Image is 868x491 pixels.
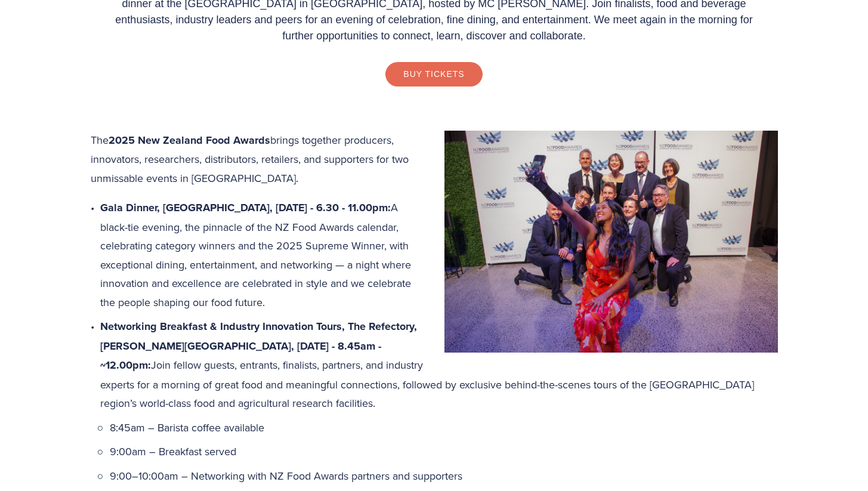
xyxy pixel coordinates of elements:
[100,198,778,311] p: A black-tie evening, the pinnacle of the NZ Food Awards calendar, celebrating category winners an...
[110,418,778,437] p: 8:45am – Barista coffee available
[100,200,391,215] strong: Gala Dinner, [GEOGRAPHIC_DATA], [DATE] - 6.30 - 11.00pm:
[100,319,420,373] strong: Networking Breakfast & Industry Innovation Tours, The Refectory, [PERSON_NAME][GEOGRAPHIC_DATA], ...
[110,467,778,486] p: 9:00–10:00am – Networking with NZ Food Awards partners and supporters
[110,442,778,461] p: 9:00am – Breakfast served
[109,132,270,148] strong: 2025 New Zealand Food Awards
[91,131,778,188] p: The brings together producers, innovators, researchers, distributors, retailers, and supporters f...
[100,317,778,413] p: Join fellow guests, entrants, finalists, partners, and industry experts for a morning of great fo...
[385,62,482,86] a: Buy Tickets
